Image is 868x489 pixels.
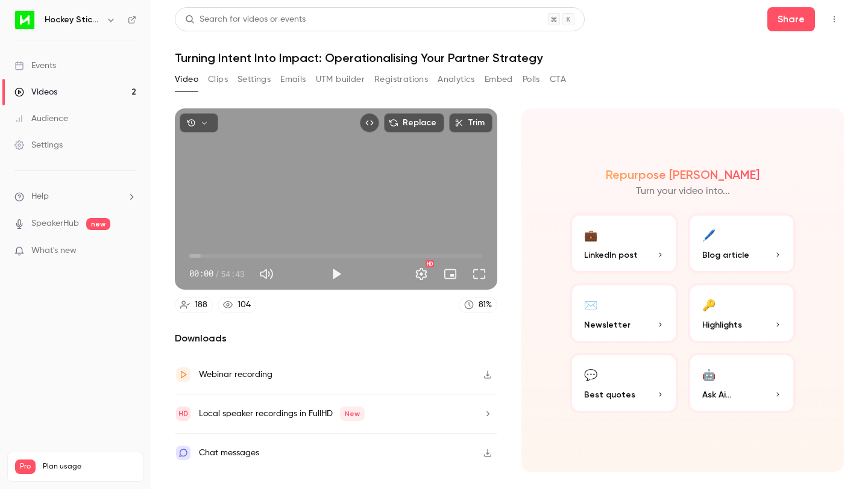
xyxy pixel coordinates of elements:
[195,299,207,311] div: 188
[280,70,306,89] button: Emails
[175,70,198,89] button: Video
[175,51,844,65] h1: Turning Intent Into Impact: Operationalising Your Partner Strategy
[767,7,815,31] button: Share
[409,262,433,286] button: Settings
[43,462,136,472] span: Plan usage
[479,299,492,311] div: 81 %
[570,353,678,413] button: 💬Best quotes
[316,70,365,89] button: UTM builder
[459,297,497,313] a: 81%
[449,113,492,132] button: Trim
[31,217,79,230] a: SpeakerHub
[584,319,631,331] span: Newsletter
[702,295,715,314] div: 🔑
[31,244,77,257] span: What's new
[15,459,36,474] span: Pro
[189,267,213,280] span: 00:00
[702,249,749,261] span: Blog article
[702,319,742,331] span: Highlights
[570,213,678,273] button: 💼LinkedIn post
[175,331,497,346] h2: Downloads
[14,86,57,98] div: Videos
[523,70,540,89] button: Polls
[14,190,136,203] li: help-dropdown-opener
[550,70,566,89] button: CTA
[199,446,259,460] div: Chat messages
[14,139,63,151] div: Settings
[467,262,491,286] button: Full screen
[702,388,731,401] span: Ask Ai...
[688,213,796,273] button: 🖊️Blog article
[189,267,245,280] div: 00:00
[185,13,306,26] div: Search for videos or events
[215,267,219,280] span: /
[374,70,428,89] button: Registrations
[438,70,475,89] button: Analytics
[606,167,759,182] h2: Repurpose [PERSON_NAME]
[237,70,271,89] button: Settings
[86,218,110,230] span: new
[584,249,638,261] span: LinkedIn post
[688,353,796,413] button: 🤖Ask Ai...
[702,225,715,244] div: 🖊️
[15,10,34,30] img: Hockey Stick Advisory
[14,113,68,125] div: Audience
[254,262,278,286] button: Mute
[688,283,796,343] button: 🔑Highlights
[218,297,256,313] a: 104
[221,267,245,280] span: 54:43
[199,367,272,382] div: Webinar recording
[360,113,379,132] button: Embed video
[175,297,213,313] a: 188
[340,406,365,421] span: New
[636,184,730,199] p: Turn your video into...
[426,260,434,267] div: HD
[570,283,678,343] button: ✉️Newsletter
[31,190,49,203] span: Help
[14,60,56,72] div: Events
[324,262,348,286] button: Play
[584,295,597,314] div: ✉️
[825,10,844,29] button: Top Bar Actions
[199,406,365,421] div: Local speaker recordings in FullHD
[384,113,444,132] button: Replace
[208,70,228,89] button: Clips
[122,246,136,257] iframe: Noticeable Trigger
[702,365,715,384] div: 🤖
[584,225,597,244] div: 💼
[485,70,513,89] button: Embed
[438,262,462,286] button: Turn on miniplayer
[237,299,251,311] div: 104
[45,14,101,26] h6: Hockey Stick Advisory
[584,365,597,384] div: 💬
[584,388,635,401] span: Best quotes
